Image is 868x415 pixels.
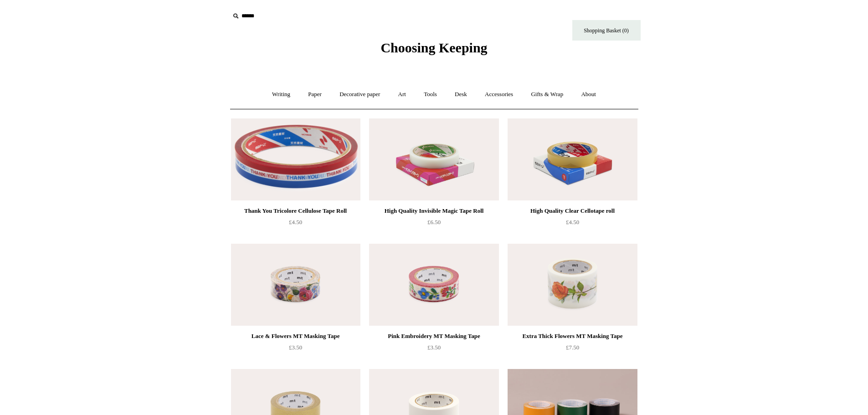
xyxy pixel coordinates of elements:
div: High Quality Clear Cellotape roll [510,205,635,216]
span: £3.50 [289,344,302,351]
a: Thank You Tricolore Cellulose Tape Roll Thank You Tricolore Cellulose Tape Roll [231,118,360,200]
a: Writing [264,82,298,107]
a: About [573,82,604,107]
img: Extra Thick Flowers MT Masking Tape [508,244,637,326]
img: Lace & Flowers MT Masking Tape [231,244,360,326]
a: Extra Thick Flowers MT Masking Tape £7.50 [508,331,637,368]
a: Gifts & Wrap [523,82,571,107]
span: £6.50 [427,219,441,225]
img: Thank You Tricolore Cellulose Tape Roll [231,118,360,200]
div: Pink Embroidery MT Masking Tape [371,331,496,342]
span: £7.50 [566,344,579,351]
a: High Quality Clear Cellotape roll £4.50 [508,205,637,243]
img: High Quality Invisible Magic Tape Roll [369,118,498,200]
a: High Quality Invisible Magic Tape Roll £6.50 [369,205,498,243]
a: Decorative paper [331,82,388,107]
div: High Quality Invisible Magic Tape Roll [371,205,496,216]
img: High Quality Clear Cellotape roll [508,118,637,200]
a: High Quality Invisible Magic Tape Roll High Quality Invisible Magic Tape Roll [369,118,498,200]
a: Paper [300,82,330,107]
a: Accessories [477,82,521,107]
a: Lace & Flowers MT Masking Tape £3.50 [231,331,360,368]
a: Thank You Tricolore Cellulose Tape Roll £4.50 [231,205,360,243]
a: Choosing Keeping [380,47,487,54]
div: Thank You Tricolore Cellulose Tape Roll [233,205,358,216]
a: Lace & Flowers MT Masking Tape Lace & Flowers MT Masking Tape [231,244,360,326]
span: £4.50 [566,219,579,225]
div: Extra Thick Flowers MT Masking Tape [510,331,635,342]
a: Tools [416,82,445,107]
a: Extra Thick Flowers MT Masking Tape Extra Thick Flowers MT Masking Tape [508,244,637,326]
span: Choosing Keeping [380,40,487,55]
a: Desk [447,82,475,107]
span: £4.50 [289,219,302,225]
a: Shopping Basket (0) [572,20,641,41]
a: Pink Embroidery MT Masking Tape Pink Embroidery MT Masking Tape [369,244,498,326]
a: High Quality Clear Cellotape roll High Quality Clear Cellotape roll [508,118,637,200]
a: Art [390,82,414,107]
div: Lace & Flowers MT Masking Tape [233,331,358,342]
span: £3.50 [427,344,441,351]
img: Pink Embroidery MT Masking Tape [369,244,498,326]
a: Pink Embroidery MT Masking Tape £3.50 [369,331,498,368]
